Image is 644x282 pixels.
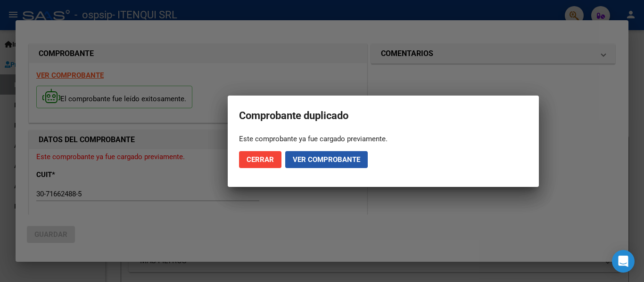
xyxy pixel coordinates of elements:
button: Ver comprobante [285,151,368,168]
div: Open Intercom Messenger [612,250,635,273]
div: Este comprobante ya fue cargado previamente. [239,134,528,144]
span: Cerrar [247,155,274,164]
span: Ver comprobante [293,155,360,164]
button: Cerrar [239,151,281,168]
h2: Comprobante duplicado [239,107,528,125]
